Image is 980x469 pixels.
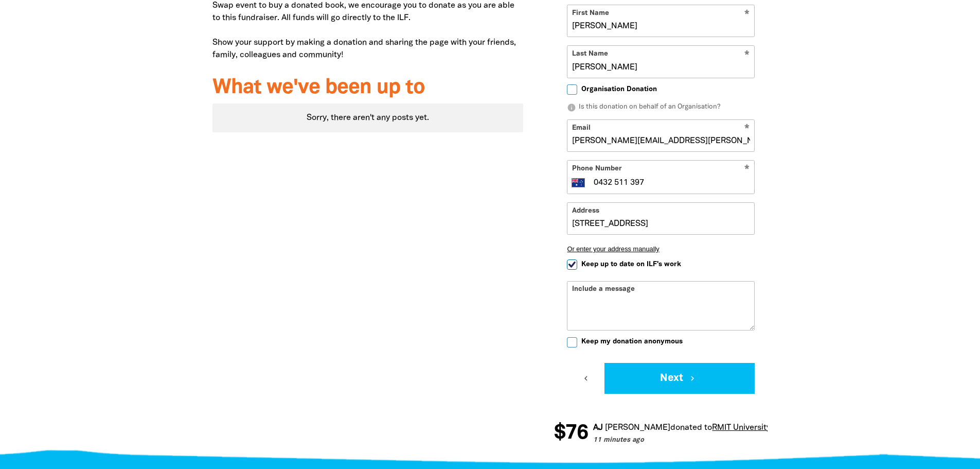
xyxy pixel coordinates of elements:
[591,424,600,431] em: AJ
[567,103,576,112] i: info
[591,436,841,446] p: 11 minutes ago
[567,259,577,270] input: Keep up to date on ILF's work
[688,374,697,383] i: chevron_right
[602,424,668,431] em: [PERSON_NAME]
[581,374,591,383] i: chevron_left
[567,363,604,394] button: chevron_left
[212,77,524,99] h3: What we've been up to
[567,337,577,348] input: Keep my donation anonymous
[212,103,524,132] div: Paginated content
[744,165,750,175] i: Required
[604,363,755,394] button: Next chevron_right
[551,423,585,444] span: $76
[709,424,841,431] a: RMIT University's Great Book Swap
[581,337,683,346] span: Keep my donation anonymous
[567,245,755,253] button: Or enter your address manually
[567,84,577,95] input: Organisation Donation
[554,417,768,450] div: Donation stream
[567,102,755,113] p: Is this donation on behalf of an Organisation?
[581,84,657,94] span: Organisation Donation
[668,424,709,431] span: donated to
[212,103,524,132] div: Sorry, there aren't any posts yet.
[581,259,681,269] span: Keep up to date on ILF's work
